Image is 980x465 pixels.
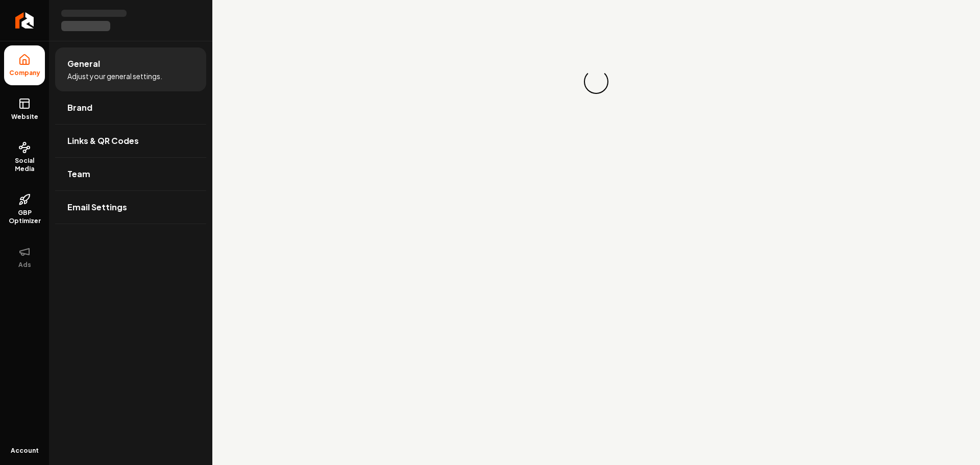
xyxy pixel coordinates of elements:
a: Website [4,89,45,129]
img: Rebolt Logo [15,12,34,29]
span: Adjust your general settings. [67,71,162,81]
span: Brand [67,102,92,114]
span: Company [5,69,44,77]
span: Ads [14,261,35,269]
div: Loading [579,65,613,99]
span: Social Media [4,157,45,173]
a: Email Settings [55,191,206,224]
span: Account [11,447,39,455]
span: Website [7,113,42,121]
span: Email Settings [67,201,127,213]
a: GBP Optimizer [4,185,45,233]
span: Team [67,168,90,180]
a: Social Media [4,133,45,181]
a: Links & QR Codes [55,125,206,157]
button: Ads [4,237,45,277]
a: Brand [55,91,206,124]
span: GBP Optimizer [4,209,45,225]
span: General [67,58,100,70]
a: Team [55,158,206,190]
span: Links & QR Codes [67,135,139,147]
